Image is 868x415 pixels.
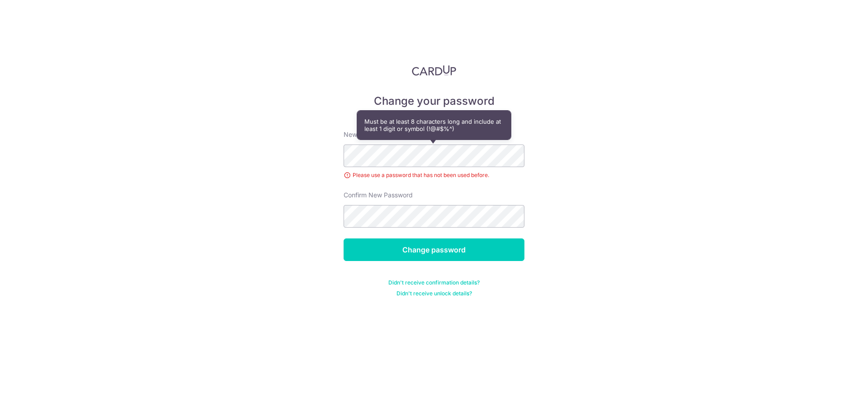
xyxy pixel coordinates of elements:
a: Didn't receive confirmation details? [388,279,480,286]
h5: Change your password [344,94,524,108]
div: Must be at least 8 characters long and include at least 1 digit or symbol (!@#$%^) [357,111,511,140]
div: Please use a password that has not been used before. [344,171,524,180]
input: Change password [344,238,524,261]
a: Didn't receive unlock details? [396,290,472,297]
label: New password [344,130,388,139]
label: Confirm New Password [344,191,413,200]
img: CardUp Logo [412,65,456,76]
